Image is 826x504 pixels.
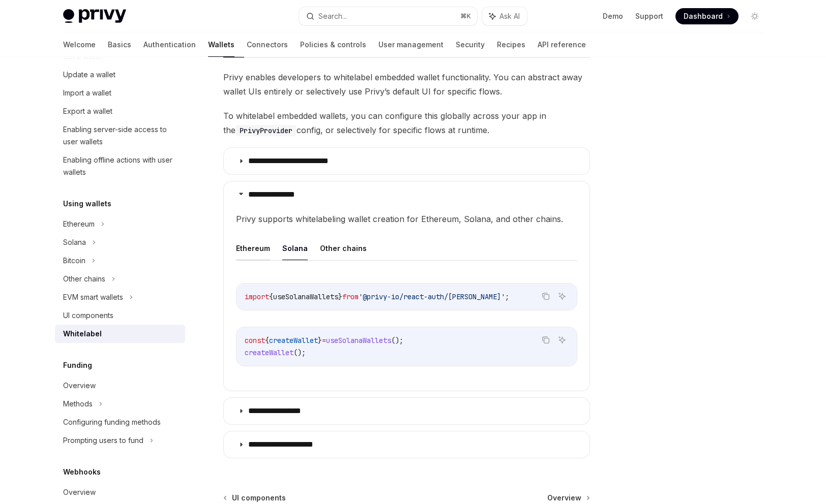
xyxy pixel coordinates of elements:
[245,336,265,345] span: const
[236,212,577,226] span: Privy supports whitelabeling wallet creation for Ethereum, Solana, and other chains.
[326,336,391,345] span: useSolanaWallets
[63,380,96,392] div: Overview
[63,198,111,210] h5: Using wallets
[269,336,318,345] span: createWallet
[63,123,179,148] div: Enabling server-side access to user wallets
[55,84,185,102] a: Import a wallet
[63,309,113,322] div: UI components
[223,181,590,391] details: **** **** *****Privy supports whitelabeling wallet creation for Ethereum, Solana, and other chain...
[505,292,509,301] span: ;
[675,8,739,24] a: Dashboard
[269,292,273,301] span: {
[320,236,367,260] button: Other chains
[223,109,590,137] span: To whitelabel embedded wallets, you can configure this globally across your app in the config, or...
[63,359,92,371] h5: Funding
[456,33,485,57] a: Security
[245,348,293,357] span: createWallet
[235,125,297,136] code: PrivyProvider
[55,483,185,501] a: Overview
[63,218,95,230] div: Ethereum
[499,11,520,21] span: Ask AI
[539,290,552,303] button: Copy the contents from the code block
[224,493,286,503] a: UI components
[55,102,185,120] a: Export a wallet
[318,336,322,345] span: }
[547,493,581,503] span: Overview
[63,69,115,81] div: Update a wallet
[300,33,366,57] a: Policies & controls
[63,486,96,498] div: Overview
[539,333,552,346] button: Copy the contents from the code block
[223,70,590,99] span: Privy enables developers to whitelabel embedded wallet functionality. You can abstract away walle...
[55,120,185,151] a: Enabling server-side access to user wallets
[63,328,102,340] div: Whitelabel
[293,348,306,357] span: ();
[482,7,527,25] button: Ask AI
[108,33,131,57] a: Basics
[497,33,525,57] a: Recipes
[555,290,569,303] button: Ask AI
[342,292,359,301] span: from
[63,236,86,248] div: Solana
[55,66,185,84] a: Update a wallet
[63,255,85,267] div: Bitcoin
[55,306,185,325] a: UI components
[55,325,185,343] a: Whitelabel
[63,154,179,178] div: Enabling offline actions with user wallets
[143,33,196,57] a: Authentication
[378,33,444,57] a: User management
[555,333,569,346] button: Ask AI
[63,87,111,99] div: Import a wallet
[547,493,589,503] a: Overview
[684,11,723,21] span: Dashboard
[359,292,505,301] span: '@privy-io/react-auth/[PERSON_NAME]'
[265,336,269,345] span: {
[63,291,123,303] div: EVM smart wallets
[247,33,288,57] a: Connectors
[299,7,477,25] button: Search...⌘K
[603,11,623,21] a: Demo
[63,105,112,117] div: Export a wallet
[747,8,763,24] button: Toggle dark mode
[322,336,326,345] span: =
[55,413,185,431] a: Configuring funding methods
[236,236,270,260] button: Ethereum
[232,493,286,503] span: UI components
[55,376,185,395] a: Overview
[63,33,96,57] a: Welcome
[245,292,269,301] span: import
[460,12,471,20] span: ⌘ K
[391,336,403,345] span: ();
[273,292,338,301] span: useSolanaWallets
[318,10,347,22] div: Search...
[63,416,161,428] div: Configuring funding methods
[538,33,586,57] a: API reference
[338,292,342,301] span: }
[63,273,105,285] div: Other chains
[55,151,185,181] a: Enabling offline actions with user wallets
[208,33,234,57] a: Wallets
[282,236,308,260] button: Solana
[63,466,101,478] h5: Webhooks
[63,434,143,447] div: Prompting users to fund
[635,11,663,21] a: Support
[63,398,93,410] div: Methods
[63,9,126,23] img: light logo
